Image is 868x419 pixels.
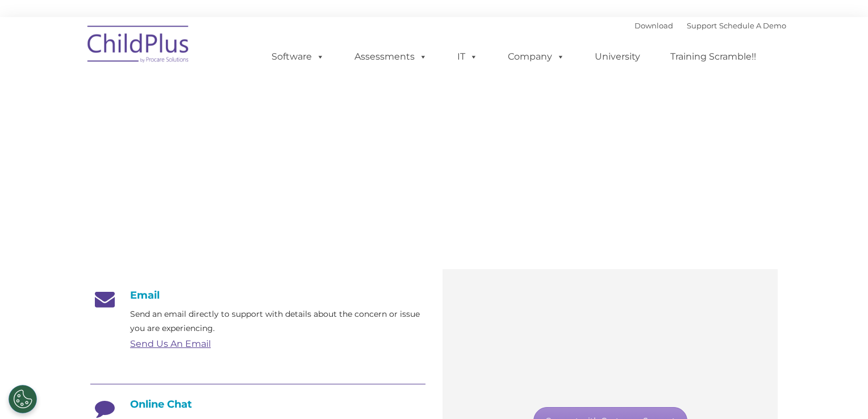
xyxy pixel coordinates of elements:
a: Training Scramble!! [659,45,767,68]
h4: Email [90,289,425,301]
img: ChildPlus by Procare Solutions [82,18,195,74]
font: | [635,21,786,30]
a: Schedule A Demo [719,21,786,30]
h4: Online Chat [90,398,425,410]
a: Assessments [343,45,439,68]
a: University [583,45,652,68]
a: Send Us An Email [130,338,211,349]
a: Company [496,45,576,68]
a: Support [687,21,717,30]
a: Download [635,21,673,30]
a: Software [260,45,336,68]
a: IT [446,45,489,68]
p: Send an email directly to support with details about the concern or issue you are experiencing. [130,307,425,336]
button: Cookies Settings [9,385,37,413]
